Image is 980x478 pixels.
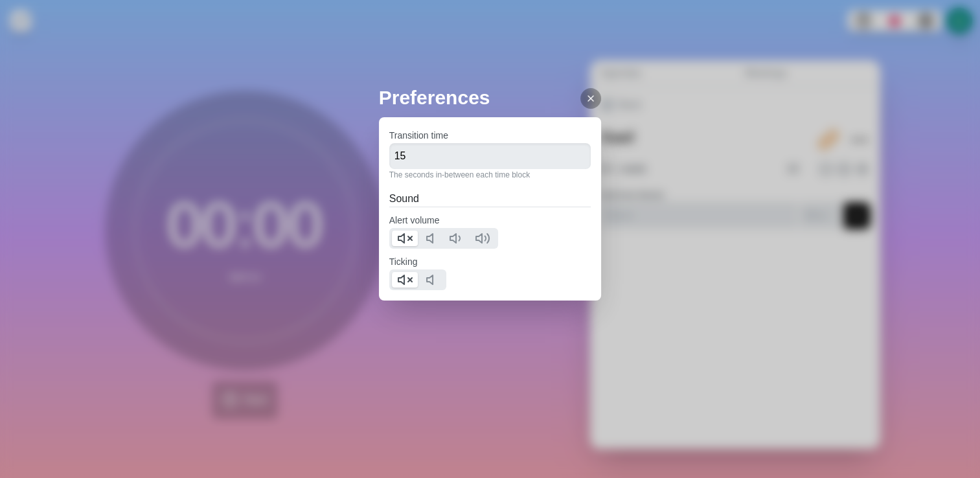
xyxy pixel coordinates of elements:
[389,256,418,267] label: Ticking
[389,130,448,141] label: Transition time
[389,169,591,181] p: The seconds in-between each time block
[389,191,591,207] h2: Sound
[389,215,440,225] label: Alert volume
[379,83,602,112] h2: Preferences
